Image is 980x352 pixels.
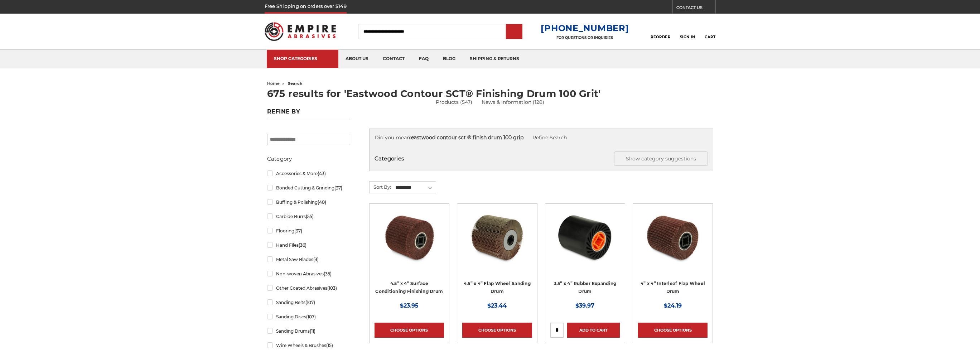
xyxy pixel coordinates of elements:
[664,302,682,309] span: $24.19
[267,225,350,237] a: Flooring(37)
[507,25,521,39] input: Submit
[318,199,326,205] span: (40)
[436,98,472,106] a: Products (547)
[381,209,438,266] img: 4.5 Inch Surface Conditioning Finishing Drum
[267,210,350,223] a: Carbide Burrs(55)
[541,35,629,40] p: FOR QUESTIONS OR INQUIRIES
[651,24,670,39] a: Reorder
[375,151,708,166] h5: Categories
[463,50,526,68] a: shipping & returns
[267,296,350,309] a: Sanding Belts(107)
[468,209,526,266] img: 4.5 inch x 4 inch flap wheel sanding drum
[651,35,670,39] span: Reorder
[267,196,350,208] a: Buffing & Polishing(40)
[306,214,314,219] span: (55)
[464,281,531,294] a: 4.5” x 4” Flap Wheel Sanding Drum
[462,323,532,338] a: Choose Options
[267,325,350,337] a: Sanding Drums(11)
[267,108,350,119] h5: Refine by
[318,171,326,176] span: (43)
[680,35,695,39] span: Sign In
[556,209,614,266] img: 3.5 inch rubber expanding drum for sanding belt
[375,209,444,278] a: 4.5 Inch Surface Conditioning Finishing Drum
[267,89,713,98] h1: 675 results for 'Eastwood Contour SCT® Finishing Drum 100 Grit'
[676,4,715,14] a: CONTACT US
[705,35,715,39] span: Cart
[267,81,280,86] a: home
[267,182,350,194] a: Bonded Cutting & Grinding(37)
[436,50,463,68] a: blog
[265,18,336,45] img: Empire Abrasives
[370,182,391,192] label: Sort By:
[575,302,594,309] span: $39.97
[705,24,715,39] a: Cart
[294,228,302,233] span: (37)
[638,209,708,278] a: 4 inch interleaf flap wheel drum
[554,281,617,294] a: 3.5” x 4” Rubber Expanding Drum
[267,339,350,352] a: Wire Wheels & Brushes(15)
[305,300,315,305] span: (107)
[394,182,436,193] select: Sort By:
[299,242,306,248] span: (36)
[267,155,350,163] h5: Category
[462,209,532,278] a: 4.5 inch x 4 inch flap wheel sanding drum
[375,281,443,294] a: 4.5” x 4” Surface Conditioning Finishing Drum
[324,271,332,276] span: (35)
[338,50,376,68] a: about us
[567,323,620,338] a: Add to Cart
[267,282,350,294] a: Other Coated Abrasives(103)
[641,281,705,294] a: 4” x 4” Interleaf Flap Wheel Drum
[334,185,342,191] span: (37)
[267,267,350,280] a: Non-woven Abrasives(35)
[482,98,544,106] a: News & Information (128)
[375,134,708,141] div: Did you mean:
[313,257,319,262] span: (3)
[638,323,708,338] a: Choose Options
[267,239,350,251] a: Hand Files(36)
[614,151,708,166] button: Show category suggestions
[327,285,337,291] span: (103)
[550,209,620,278] a: 3.5 inch rubber expanding drum for sanding belt
[310,328,315,334] span: (11)
[267,253,350,266] a: Metal Saw Blades(3)
[411,134,523,141] strong: eastwood contour sct ® finish drum 100 grip
[326,343,333,348] span: (15)
[375,323,444,338] a: Choose Options
[532,134,567,141] a: Refine Search
[376,50,412,68] a: contact
[412,50,436,68] a: faq
[541,23,629,33] a: [PHONE_NUMBER]
[267,310,350,323] a: Sanding Discs(107)
[644,209,701,266] img: 4 inch interleaf flap wheel drum
[306,314,316,319] span: (107)
[274,56,331,61] div: SHOP CATEGORIES
[288,81,303,86] span: search
[487,302,507,309] span: $23.44
[400,302,419,309] span: $23.95
[267,167,350,180] a: Accessories & More(43)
